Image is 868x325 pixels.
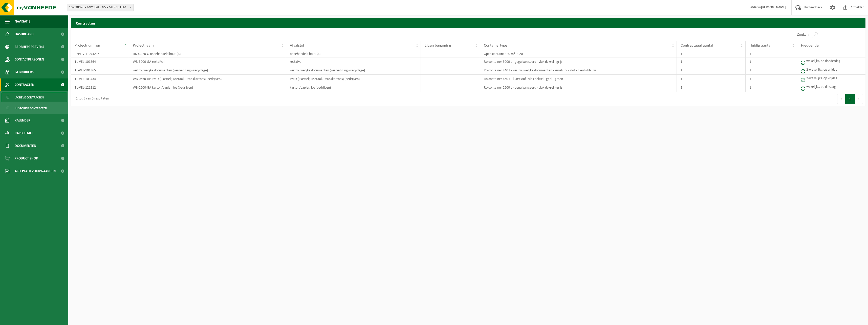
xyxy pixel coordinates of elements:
[677,66,746,75] td: 1
[71,18,865,28] h2: Contracten
[425,44,451,48] span: Eigen benaming
[484,44,507,48] span: Containertype
[797,75,865,83] td: 2-wekelijks, op vrijdag
[15,152,38,165] span: Product Shop
[133,44,154,48] span: Projectnaam
[1,103,67,113] a: Historiek contracten
[1,92,67,102] a: Actieve contracten
[67,4,133,11] span: 10-928976 - ANYSEALS NV - MERCHTEM
[15,165,56,177] span: Acceptatievoorwaarden
[797,83,865,92] td: wekelijks, op dinsdag
[15,127,34,139] span: Rapportage
[480,50,677,57] td: Open container 20 m³ - C20
[71,75,129,83] td: TL-VEL-103434
[746,66,797,75] td: 1
[746,50,797,57] td: 1
[286,50,421,57] td: onbehandeld hout (A)
[15,93,44,102] span: Actieve contracten
[15,28,34,40] span: Dashboard
[797,57,865,66] td: wekelijks, op donderdag
[15,40,44,53] span: Bedrijfsgegevens
[746,75,797,83] td: 1
[286,66,421,75] td: vertrouwelijke documenten (vernietiging - recyclage)
[286,75,421,83] td: PMD (Plastiek, Metaal, Drankkartons) (bedrijven)
[480,66,677,75] td: Rolcontainer 240 L - vertrouwelijke documenten - kunststof - slot - gleuf - blauw
[71,83,129,92] td: TL-VEL-121112
[746,57,797,66] td: 1
[75,44,100,48] span: Projectnummer
[129,66,286,75] td: vertrouwelijke documenten (vernietiging - recyclage)
[15,78,34,91] span: Contracten
[677,83,746,92] td: 1
[677,75,746,83] td: 1
[480,75,677,83] td: Rolcontainer 660 L - kunststof - vlak deksel - geel - groen
[286,57,421,66] td: restafval
[290,44,304,48] span: Afvalstof
[855,94,863,104] button: Next
[480,57,677,66] td: Rolcontainer 5000 L - gegalvaniseerd - vlak deksel - grijs
[837,94,845,104] button: Previous
[73,94,109,104] div: 1 tot 5 van 5 resultaten
[681,44,713,48] span: Contractueel aantal
[761,6,786,9] strong: [PERSON_NAME]
[677,57,746,66] td: 1
[749,44,771,48] span: Huidig aantal
[286,83,421,92] td: karton/papier, los (bedrijven)
[71,57,129,66] td: TL-VEL-101364
[71,66,129,75] td: TL-VEL-101365
[15,114,30,127] span: Kalender
[129,75,286,83] td: WB-0660-HP PMD (Plastiek, Metaal, Drankkartons) (bedrijven)
[677,50,746,57] td: 1
[67,4,134,11] span: 10-928976 - ANYSEALS NV - MERCHTEM
[15,66,34,78] span: Gebruikers
[797,33,810,37] label: Zoeken:
[129,50,286,57] td: HK-XC-20-G onbehandeld hout (A)
[129,57,286,66] td: WB-5000-GA restafval
[15,15,30,28] span: Navigatie
[480,83,677,92] td: Rolcontainer 2500 L - gegalvaniseerd - vlak deksel - grijs
[129,83,286,92] td: WB-2500-GA karton/papier, los (bedrijven)
[797,66,865,75] td: 2-wekelijks, op vrijdag
[15,139,36,152] span: Documenten
[15,104,47,113] span: Historiek contracten
[15,53,44,66] span: Contactpersonen
[746,83,797,92] td: 1
[801,44,819,48] span: Frequentie
[845,94,855,104] button: 1
[71,50,129,57] td: P2PL-VEL-074215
